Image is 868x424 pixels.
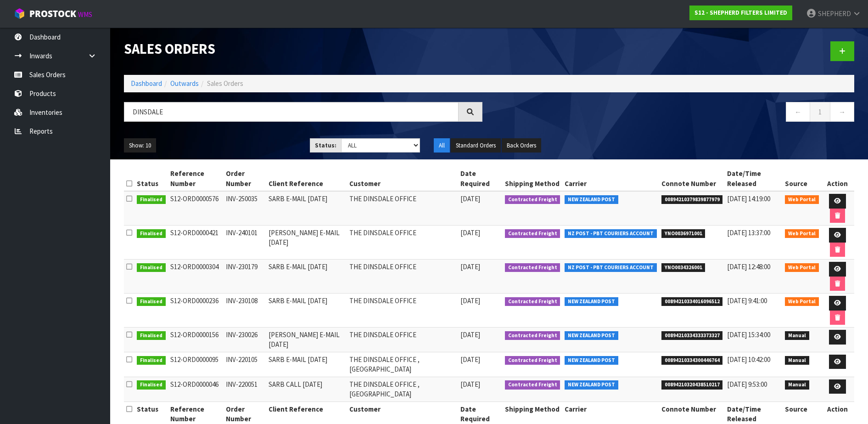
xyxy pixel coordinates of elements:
[168,166,224,191] th: Reference Number
[818,9,851,18] span: SHEPHERD
[266,166,347,191] th: Client Reference
[266,294,347,328] td: SARB E-MAIL [DATE]
[503,166,563,191] th: Shipping Method
[460,228,480,237] span: [DATE]
[347,260,458,294] td: THE DINSDALE OFFICE
[460,330,480,339] span: [DATE]
[505,263,560,272] span: Contracted Freight
[168,191,224,226] td: S12-ORD0000576
[137,297,166,306] span: Finalised
[451,138,501,153] button: Standard Orders
[266,260,347,294] td: SARB E-MAIL [DATE]
[821,166,855,191] th: Action
[505,380,560,390] span: Contracted Freight
[496,102,855,124] nav: Page navigation
[727,194,770,203] span: [DATE] 14:19:00
[460,380,480,389] span: [DATE]
[661,356,723,365] span: 00894210334300446764
[727,330,770,339] span: [DATE] 15:34:00
[565,263,657,272] span: NZ POST - PBT COURIERS ACCOUNT
[347,294,458,328] td: THE DINSDALE OFFICE
[266,377,347,401] td: SARB CALL [DATE]
[786,102,810,122] a: ←
[460,296,480,305] span: [DATE]
[727,296,767,305] span: [DATE] 9:41:00
[810,102,830,122] a: 1
[661,331,723,340] span: 00894210334333373327
[785,356,809,365] span: Manual
[460,262,480,271] span: [DATE]
[347,328,458,352] td: THE DINSDALE OFFICE
[830,102,854,122] a: →
[224,377,266,401] td: INV-220051
[137,356,166,365] span: Finalised
[785,263,819,272] span: Web Portal
[124,102,459,122] input: Search sales orders
[131,79,162,88] a: Dashboard
[727,380,767,389] span: [DATE] 9:53:00
[727,228,770,237] span: [DATE] 13:37:00
[347,377,458,401] td: THE DINSDALE OFFICE , [GEOGRAPHIC_DATA]
[565,331,618,340] span: NEW ZEALAND POST
[124,41,482,57] h1: Sales Orders
[347,226,458,260] td: THE DINSDALE OFFICE
[137,263,166,272] span: Finalised
[29,8,76,20] span: ProStock
[124,138,156,153] button: Show: 10
[502,138,541,153] button: Back Orders
[434,138,450,153] button: All
[565,297,618,306] span: NEW ZEALAND POST
[661,297,723,306] span: 00894210334016096512
[266,328,347,352] td: [PERSON_NAME] E-MAIL [DATE]
[727,262,770,271] span: [DATE] 12:48:00
[137,229,166,238] span: Finalised
[725,166,783,191] th: Date/Time Released
[266,226,347,260] td: [PERSON_NAME] E-MAIL [DATE]
[565,195,618,204] span: NEW ZEALAND POST
[224,166,266,191] th: Order Number
[458,166,503,191] th: Date Required
[565,380,618,390] span: NEW ZEALAND POST
[460,355,480,364] span: [DATE]
[505,297,560,306] span: Contracted Freight
[266,191,347,226] td: SARB E-MAIL [DATE]
[505,356,560,365] span: Contracted Freight
[134,166,168,191] th: Status
[224,328,266,352] td: INV-230026
[168,260,224,294] td: S12-ORD0000304
[565,229,657,238] span: NZ POST - PBT COURIERS ACCOUNT
[785,229,819,238] span: Web Portal
[505,195,560,204] span: Contracted Freight
[727,355,770,364] span: [DATE] 10:42:00
[137,195,166,204] span: Finalised
[785,297,819,306] span: Web Portal
[266,352,347,377] td: SARB E-MAIL [DATE]
[661,380,723,390] span: 00894210320438510217
[168,328,224,352] td: S12-ORD0000156
[460,194,480,203] span: [DATE]
[224,260,266,294] td: INV-230179
[505,331,560,340] span: Contracted Freight
[347,191,458,226] td: THE DINSDALE OFFICE
[168,226,224,260] td: S12-ORD0000421
[783,166,821,191] th: Source
[315,141,336,149] strong: Status:
[785,195,819,204] span: Web Portal
[224,352,266,377] td: INV-220105
[207,79,243,88] span: Sales Orders
[347,352,458,377] td: THE DINSDALE OFFICE , [GEOGRAPHIC_DATA]
[505,229,560,238] span: Contracted Freight
[168,352,224,377] td: S12-ORD0000095
[168,294,224,328] td: S12-ORD0000236
[224,226,266,260] td: INV-240101
[661,195,723,204] span: 00894210379839877979
[170,79,199,88] a: Outwards
[565,356,618,365] span: NEW ZEALAND POST
[137,380,166,390] span: Finalised
[661,263,706,272] span: YNO0034326001
[224,294,266,328] td: INV-230108
[78,10,92,19] small: WMS
[168,377,224,401] td: S12-ORD0000046
[137,331,166,340] span: Finalised
[785,380,809,390] span: Manual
